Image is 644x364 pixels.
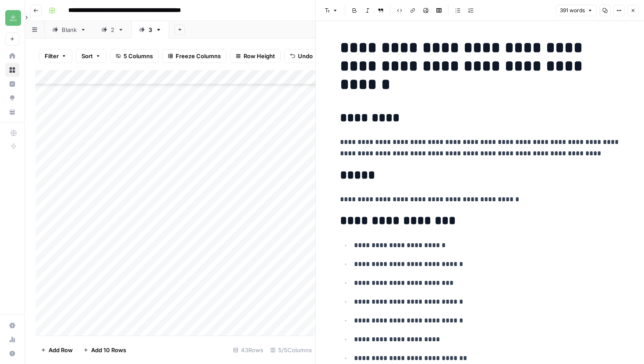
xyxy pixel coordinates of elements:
button: Row Height [230,49,281,63]
button: Help + Support [5,346,19,360]
span: Sort [81,52,93,60]
a: Usage [5,332,19,346]
span: Add 10 Rows [91,346,126,354]
button: Add Row [35,343,78,357]
div: 2 [111,25,114,34]
span: Undo [298,52,313,60]
span: 391 words [560,7,585,14]
a: 3 [131,21,169,38]
button: 5 Columns [110,49,159,63]
a: Blank [45,21,94,38]
span: Add Row [49,346,73,354]
a: Home [5,49,19,63]
button: 391 words [556,5,597,16]
div: 43 Rows [230,343,267,357]
span: 5 Columns [124,52,153,60]
button: Sort [76,49,106,63]
a: Browse [5,63,19,77]
button: Undo [284,49,318,63]
div: Blank [62,25,77,34]
a: Settings [5,318,19,332]
button: Filter [39,49,72,63]
a: Opportunities [5,91,19,105]
button: Add 10 Rows [78,343,131,357]
img: Distru Logo [5,10,21,26]
a: 2 [94,21,131,38]
span: Filter [45,52,59,60]
span: Freeze Columns [176,52,221,60]
div: 5/5 Columns [267,343,315,357]
a: Your Data [5,105,19,119]
a: Insights [5,77,19,91]
div: 3 [149,25,152,34]
button: Workspace: Distru [5,7,19,29]
span: Row Height [244,52,275,60]
button: Freeze Columns [162,49,226,63]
